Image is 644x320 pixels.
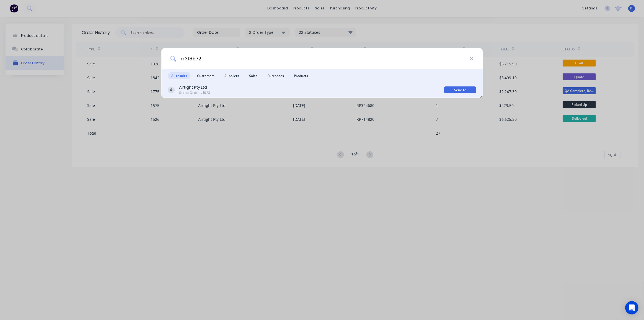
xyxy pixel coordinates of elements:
[168,72,190,79] span: All results
[179,90,210,95] div: Sales Order #1923
[194,72,218,79] span: Customers
[444,86,476,93] div: Send to Cutting
[291,72,311,79] span: Products
[221,72,242,79] span: Suppliers
[176,48,469,69] input: Start typing a customer or supplier name to create a new order...
[246,72,261,79] span: Sales
[625,301,638,314] div: Open Intercom Messenger
[179,85,210,90] div: Airtight Pty Ltd
[264,72,287,79] span: Purchases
